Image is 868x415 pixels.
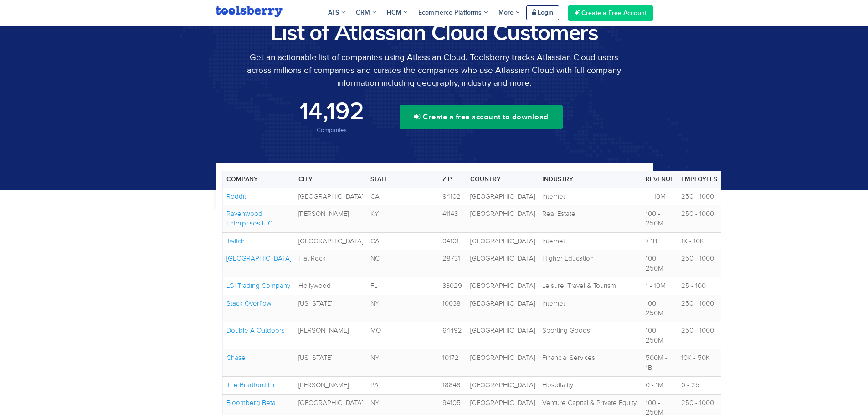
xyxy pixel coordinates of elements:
td: [GEOGRAPHIC_DATA] [467,322,539,349]
td: Internet [539,188,642,205]
th: Revenue [642,171,678,188]
a: Create a Free Account [568,5,653,21]
a: Reddit [226,193,246,200]
th: Zip [439,171,467,188]
td: Flat Rock [295,250,367,277]
th: State [367,171,439,188]
a: The Bradford Inn [226,381,277,389]
td: Financial Services [539,349,642,377]
td: Real Estate [539,205,642,233]
span: 14,192 [299,99,364,125]
td: [PERSON_NAME] [295,205,367,233]
td: 250 - 1000 [678,322,721,349]
img: Toolsberry [216,6,283,17]
td: 250 - 1000 [678,188,721,205]
td: 18848 [439,377,467,394]
a: Chase [226,354,246,361]
td: [GEOGRAPHIC_DATA] [467,349,539,377]
td: [GEOGRAPHIC_DATA] [295,188,367,205]
td: 1K - 10K [678,232,721,250]
td: CA [367,232,439,250]
td: Sporting Goods [539,322,642,349]
td: 500M - 1B [642,349,678,377]
td: [GEOGRAPHIC_DATA] [467,205,539,233]
td: [GEOGRAPHIC_DATA] [295,232,367,250]
th: Company [222,171,295,188]
td: NY [367,349,439,377]
td: [GEOGRAPHIC_DATA] [467,188,539,205]
p: Get an actionable list of companies using Atlassian Cloud. Toolsberry tracks Atlassian Cloud user... [216,51,653,89]
td: 94101 [439,232,467,250]
td: Internet [539,232,642,250]
td: MO [367,322,439,349]
td: [US_STATE] [295,349,367,377]
td: CA [367,188,439,205]
td: 94102 [439,188,467,205]
td: Internet [539,295,642,322]
td: 10172 [439,349,467,377]
td: 33029 [439,277,467,295]
a: Bloomberg Beta [226,399,276,406]
a: Double A Outdoors [226,327,285,334]
th: Country [467,171,539,188]
span: More [498,9,519,16]
td: [GEOGRAPHIC_DATA] [467,250,539,277]
span: CRM [356,8,376,17]
td: Hospitality [539,377,642,394]
td: 10K - 50K [678,349,721,377]
a: Ravenwood Enterprises LLC [226,210,272,227]
h1: List of Atlassian Cloud Customers [216,20,653,44]
a: Login [526,5,559,20]
td: [PERSON_NAME] [295,377,367,394]
td: 1 - 10M [642,188,678,205]
td: 10038 [439,295,467,322]
span: Companies [317,127,347,133]
td: PA [367,377,439,394]
td: > 1B [642,232,678,250]
td: 0 - 1M [642,377,678,394]
td: Higher Education [539,250,642,277]
span: ATS [328,8,345,17]
th: Employees [678,171,721,188]
td: [GEOGRAPHIC_DATA] [467,377,539,394]
td: 64492 [439,322,467,349]
td: [GEOGRAPHIC_DATA] [467,277,539,295]
td: 41143 [439,205,467,233]
td: 28731 [439,250,467,277]
td: 100 - 250M [642,295,678,322]
span: HCM [387,8,407,17]
a: [GEOGRAPHIC_DATA] [226,255,291,262]
td: 100 - 250M [642,322,678,349]
td: 25 - 100 [678,277,721,295]
td: KY [367,205,439,233]
th: Industry [539,171,642,188]
td: NY [367,295,439,322]
td: 250 - 1000 [678,250,721,277]
a: Stack Overflow [226,300,272,307]
td: 100 - 250M [642,205,678,233]
td: FL [367,277,439,295]
td: 1 - 10M [642,277,678,295]
a: Twitch [226,237,245,245]
td: Leisure, Travel & Tourism [539,277,642,295]
a: LGI Trading Company [226,282,290,289]
th: City [295,171,367,188]
span: Ecommerce Platforms [418,8,488,17]
td: NC [367,250,439,277]
td: 0 - 25 [678,377,721,394]
td: 100 - 250M [642,250,678,277]
button: Create a free account to download [400,105,563,129]
td: Hollywood [295,277,367,295]
td: [US_STATE] [295,295,367,322]
td: [GEOGRAPHIC_DATA] [467,295,539,322]
td: [GEOGRAPHIC_DATA] [467,232,539,250]
td: 250 - 1000 [678,295,721,322]
td: [PERSON_NAME] [295,322,367,349]
td: 250 - 1000 [678,205,721,233]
